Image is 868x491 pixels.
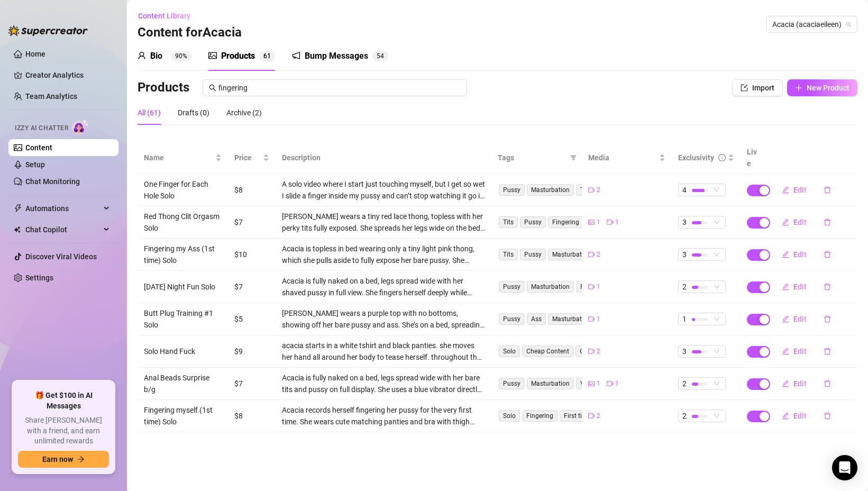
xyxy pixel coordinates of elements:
[773,375,815,392] button: Edit
[824,380,831,387] span: delete
[607,219,613,225] span: video-camera
[138,12,190,20] span: Content Library
[25,252,97,261] a: Discover Viral Videos
[793,347,807,356] span: Edit
[793,315,807,323] span: Edit
[499,281,525,293] span: Pussy
[228,335,276,368] td: $9
[588,316,595,322] span: video-camera
[25,92,77,101] a: Team Analytics
[18,451,109,468] button: Earn nowarrow-right
[138,24,242,41] h3: Content for Acacia
[138,303,228,335] td: Butt Plug Training #1 Solo
[682,216,687,228] span: 3
[682,345,687,357] span: 3
[499,313,525,325] span: Pussy
[548,313,595,325] span: Masturbation
[782,348,789,355] span: edit
[138,107,161,119] div: All (61)
[228,206,276,239] td: $7
[377,52,380,60] span: 5
[560,410,595,422] span: First time
[267,52,271,60] span: 1
[597,185,600,195] span: 2
[77,456,85,463] span: arrow-right
[25,177,80,186] a: Chat Monitoring
[18,415,109,447] span: Share [PERSON_NAME] with a friend, and earn unlimited rewards
[491,142,582,174] th: Tags
[138,400,228,432] td: Fingering myself (1st time) Solo
[607,380,613,387] span: video-camera
[795,84,802,92] span: plus
[824,348,831,355] span: delete
[824,283,831,290] span: delete
[597,411,600,421] span: 2
[282,275,485,298] div: Acacia is fully naked on a bed, legs spread wide with her shaved pussy in full view. She fingers ...
[682,249,687,260] span: 3
[228,239,276,271] td: $10
[499,216,518,228] span: Tits
[793,250,807,259] span: Edit
[773,278,815,295] button: Edit
[597,282,600,292] span: 1
[576,378,608,389] span: Vibrator
[815,375,839,392] button: delete
[25,160,45,169] a: Setup
[752,84,774,92] span: Import
[588,348,595,354] span: video-camera
[782,186,789,194] span: edit
[588,413,595,419] span: video-camera
[228,303,276,335] td: $5
[259,51,275,61] sup: 61
[226,107,262,119] div: Archive (2)
[25,143,52,152] a: Content
[682,378,687,389] span: 2
[824,412,831,420] span: delete
[815,343,839,360] button: delete
[793,412,807,420] span: Edit
[276,142,491,174] th: Description
[773,407,815,424] button: Edit
[522,345,573,357] span: Cheap Content
[282,404,485,428] div: Acacia records herself fingering her pussy for the very first time. She wears cute matching panti...
[138,7,199,24] button: Content Library
[582,142,672,174] th: Media
[773,343,815,360] button: Edit
[150,50,162,62] div: Bio
[588,219,595,225] span: picture
[682,410,687,422] span: 2
[72,119,89,134] img: AI Chatter
[282,211,485,234] div: [PERSON_NAME] wears a tiny red lace thong, topless with her perky tits fully exposed. She spreads...
[138,51,146,60] span: user
[499,249,518,260] span: Tits
[144,152,213,163] span: Name
[682,281,687,293] span: 2
[14,226,21,233] img: Chat Copilot
[597,217,600,228] span: 1
[138,79,189,96] h3: Products
[773,214,815,231] button: Edit
[42,455,73,463] span: Earn now
[815,278,839,295] button: delete
[527,281,574,293] span: Masturbation
[499,345,520,357] span: Solo
[597,250,600,260] span: 2
[548,249,595,260] span: Masturbation
[807,84,849,92] span: New Product
[732,79,783,96] button: Import
[773,246,815,263] button: Edit
[138,368,228,400] td: Anal Beads Surprise b/g
[282,372,485,395] div: Acacia is fully naked on a bed, legs spread wide with her bare tits and pussy on full display. Sh...
[570,154,577,161] span: filter
[782,219,789,226] span: edit
[718,154,726,161] span: info-circle
[793,283,807,291] span: Edit
[209,84,216,92] span: search
[575,345,607,357] span: Orgasm
[282,307,485,331] div: [PERSON_NAME] wears a purple top with no bottoms, showing off her bare pussy and ass. She’s on a ...
[782,283,789,290] span: edit
[615,379,619,389] span: 1
[305,50,368,62] div: Bump Messages
[228,400,276,432] td: $8
[782,251,789,258] span: edit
